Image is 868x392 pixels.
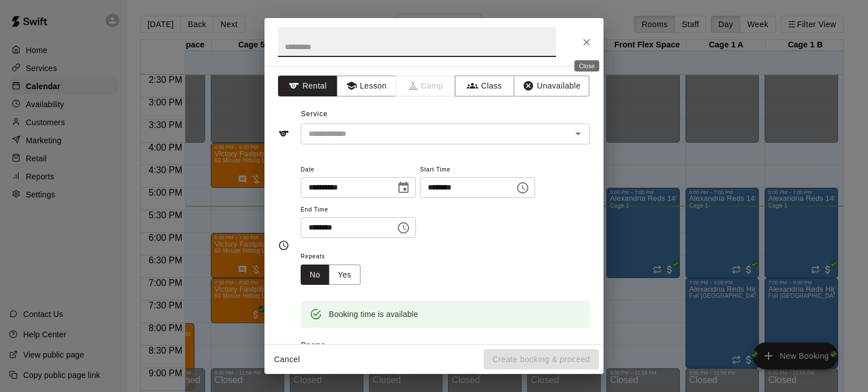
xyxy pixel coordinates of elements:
[576,32,597,52] button: Close
[301,265,361,285] div: outlined button group
[392,217,415,239] button: Choose time, selected time is 4:30 PM
[514,76,589,96] button: Unavailable
[509,340,545,358] button: Add all
[301,249,370,265] span: Repeats
[278,240,289,251] svg: Timing
[392,177,415,199] button: Choose date, selected date is Sep 11, 2025
[574,60,599,72] div: Close
[301,265,329,285] button: No
[329,304,418,324] div: Booking time is available
[278,128,289,139] svg: Service
[455,76,514,96] button: Class
[420,162,535,178] span: Start Time
[329,265,361,285] button: Yes
[301,341,325,349] span: Rooms
[511,177,534,199] button: Choose time, selected time is 4:00 PM
[301,110,328,118] span: Service
[269,349,305,370] button: Cancel
[545,340,590,358] button: Remove all
[337,76,396,96] button: Lesson
[278,76,337,96] button: Rental
[301,162,416,178] span: Date
[570,126,586,142] button: Open
[396,76,455,96] span: Camps can only be created in the Services page
[301,202,416,218] span: End Time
